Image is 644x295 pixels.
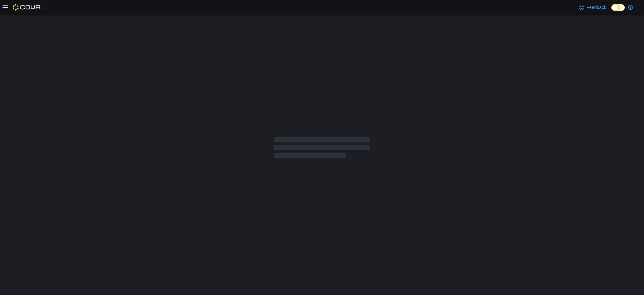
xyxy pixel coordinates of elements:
input: Dark Mode [611,4,625,11]
span: Loading [274,139,370,159]
span: Feedback [587,4,606,11]
img: Cova [13,4,41,11]
a: Feedback [576,1,609,14]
